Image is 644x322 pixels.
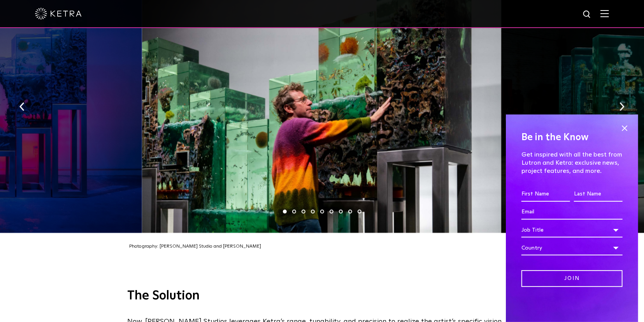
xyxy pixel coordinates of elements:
[574,187,623,202] input: Last Name
[128,288,517,304] h3: The Solution
[600,10,609,17] img: Hamburger%20Nav.svg
[521,205,623,220] input: Email
[35,8,82,19] img: ketra-logo-2019-white
[521,187,570,202] input: First Name
[130,243,519,251] p: Photography: [PERSON_NAME] Studio and [PERSON_NAME]
[583,10,592,19] img: search icon
[521,223,623,238] div: Job Title
[521,241,623,255] div: Country
[19,102,25,111] img: arrow-left-black.svg
[619,102,625,111] img: arrow-right-black.svg
[521,270,623,287] input: Join
[521,130,623,145] h4: Be in the Know
[521,151,623,175] p: Get inspired with all the best from Lutron and Ketra: exclusive news, project features, and more.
